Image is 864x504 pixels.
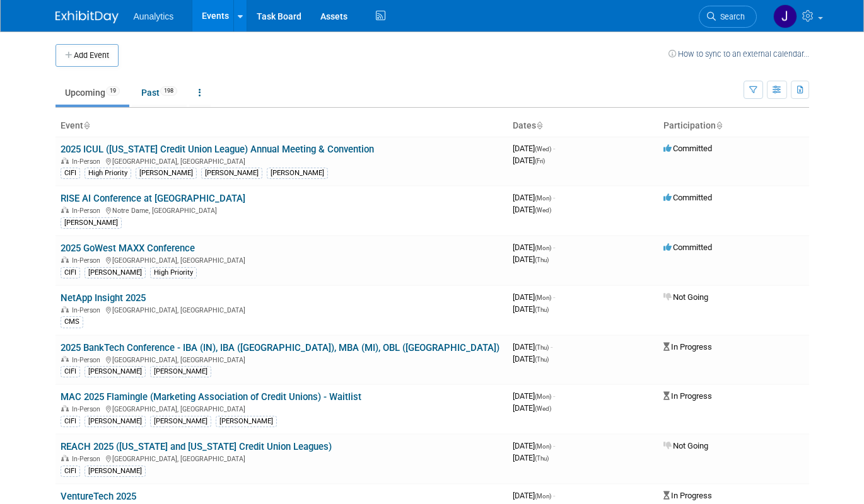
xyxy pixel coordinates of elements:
[61,292,146,304] a: NetApp Insight 2025
[535,195,551,202] span: (Mon)
[513,342,552,352] span: [DATE]
[716,120,722,130] a: Sort by Participation Type
[61,366,80,377] div: CIFI
[513,156,545,165] span: [DATE]
[85,168,131,179] div: High Priority
[61,255,503,265] div: [GEOGRAPHIC_DATA], [GEOGRAPHIC_DATA]
[535,146,551,152] span: (Wed)
[201,168,262,179] div: [PERSON_NAME]
[61,306,69,312] img: In-Person Event
[553,144,555,153] span: -
[61,144,374,155] a: 2025 ICUL ([US_STATE] Credit Union League) Annual Meeting & Convention
[72,455,104,463] span: In-Person
[513,441,555,450] span: [DATE]
[72,207,104,215] span: In-Person
[535,294,551,301] span: (Mon)
[61,304,503,314] div: [GEOGRAPHIC_DATA], [GEOGRAPHIC_DATA]
[551,342,552,352] span: -
[513,292,555,302] span: [DATE]
[85,466,146,477] div: [PERSON_NAME]
[61,205,503,215] div: Notre Dame, [GEOGRAPHIC_DATA]
[72,157,104,166] span: In-Person
[61,491,136,502] a: VentureTech 2025
[55,115,508,137] th: Event
[61,441,332,452] a: REACH 2025 ([US_STATE] and [US_STATE] Credit Union Leagues)
[513,243,555,252] span: [DATE]
[61,256,69,263] img: In-Person Event
[513,193,555,202] span: [DATE]
[61,193,245,204] a: RISE AI Conference at [GEOGRAPHIC_DATA]
[535,443,551,450] span: (Mon)
[85,267,146,278] div: [PERSON_NAME]
[535,344,549,351] span: (Thu)
[61,267,80,278] div: CIFI
[160,86,177,96] span: 198
[773,4,797,28] img: Julie Grisanti-Cieslak
[536,120,542,130] a: Sort by Start Date
[216,416,277,427] div: [PERSON_NAME]
[553,491,555,500] span: -
[513,354,549,364] span: [DATE]
[267,168,328,179] div: [PERSON_NAME]
[535,244,551,251] span: (Mon)
[150,416,211,427] div: [PERSON_NAME]
[513,403,551,413] span: [DATE]
[61,455,69,461] img: In-Person Event
[61,168,80,179] div: CIFI
[61,342,499,353] a: 2025 BankTech Conference - IBA (IN), IBA ([GEOGRAPHIC_DATA]), MBA (MI), OBL ([GEOGRAPHIC_DATA])
[61,453,503,463] div: [GEOGRAPHIC_DATA], [GEOGRAPHIC_DATA]
[535,157,545,164] span: (Fri)
[535,493,551,500] span: (Mon)
[663,441,708,450] span: Not Going
[535,393,551,400] span: (Mon)
[55,11,119,23] img: ExhibitDay
[61,156,503,166] div: [GEOGRAPHIC_DATA], [GEOGRAPHIC_DATA]
[136,168,197,179] div: [PERSON_NAME]
[72,405,104,413] span: In-Person
[658,115,809,137] th: Participation
[61,391,361,403] a: MAC 2025 Flamingle (Marketing Association of Credit Unions) - Waitlist
[553,441,555,450] span: -
[663,491,712,500] span: In Progress
[150,366,211,377] div: [PERSON_NAME]
[553,292,555,302] span: -
[535,306,549,313] span: (Thu)
[553,243,555,252] span: -
[513,453,549,462] span: [DATE]
[663,243,712,252] span: Committed
[61,416,80,427] div: CIFI
[663,193,712,202] span: Committed
[85,416,146,427] div: [PERSON_NAME]
[61,243,195,254] a: 2025 GoWest MAXX Conference
[134,11,174,21] span: Aunalytics
[663,292,708,302] span: Not Going
[663,144,712,153] span: Committed
[61,217,122,229] div: [PERSON_NAME]
[150,267,197,278] div: High Priority
[513,255,549,264] span: [DATE]
[72,306,104,314] span: In-Person
[55,44,119,67] button: Add Event
[513,391,555,401] span: [DATE]
[513,491,555,500] span: [DATE]
[83,120,90,130] a: Sort by Event Name
[61,207,69,213] img: In-Person Event
[716,12,745,21] span: Search
[61,466,80,477] div: CIFI
[106,86,120,96] span: 19
[668,49,809,59] a: How to sync to an external calendar...
[85,366,146,377] div: [PERSON_NAME]
[61,356,69,362] img: In-Person Event
[663,342,712,352] span: In Progress
[61,403,503,413] div: [GEOGRAPHIC_DATA], [GEOGRAPHIC_DATA]
[61,316,83,328] div: CMS
[72,356,104,364] span: In-Person
[553,391,555,401] span: -
[535,405,551,412] span: (Wed)
[513,304,549,314] span: [DATE]
[513,205,551,214] span: [DATE]
[72,256,104,265] span: In-Person
[699,6,757,28] a: Search
[553,193,555,202] span: -
[508,115,658,137] th: Dates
